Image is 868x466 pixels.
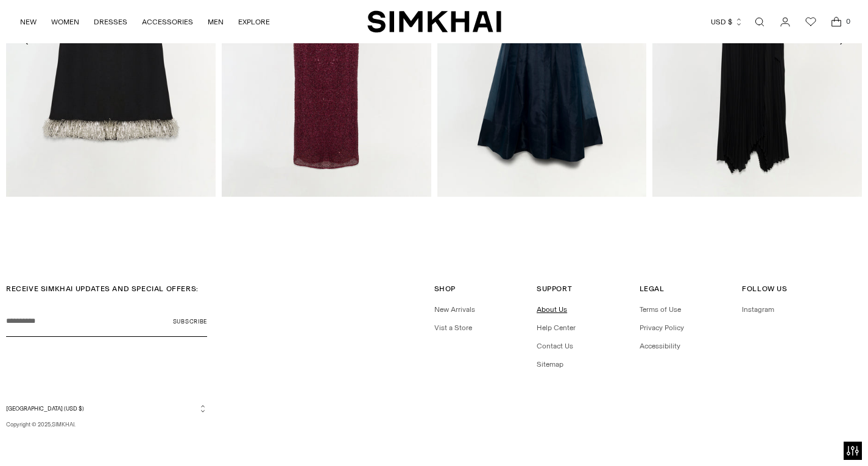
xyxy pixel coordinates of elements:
a: SIMKHAI [52,421,74,428]
a: Contact Us [537,342,573,350]
a: Privacy Policy [640,323,684,332]
span: Follow Us [742,284,787,293]
a: SIMKHAI [367,10,501,34]
a: Accessibility [640,342,680,350]
span: Shop [434,284,456,293]
a: Instagram [742,305,774,314]
a: ACCESSORIES [142,9,193,35]
span: RECEIVE SIMKHAI UPDATES AND SPECIAL OFFERS: [6,284,199,293]
span: Support [537,284,572,293]
a: MEN [208,9,224,35]
a: Help Center [537,323,576,332]
a: Vist a Store [434,323,472,332]
a: NEW [20,9,37,35]
a: Open cart modal [824,10,849,34]
a: DRESSES [94,9,127,35]
a: WOMEN [51,9,79,35]
a: Sitemap [537,360,563,369]
a: Go to the account page [773,10,797,34]
button: Subscribe [173,306,207,337]
a: New Arrivals [434,305,475,314]
button: [GEOGRAPHIC_DATA] (USD $) [6,404,207,413]
a: About Us [537,305,567,314]
span: 0 [842,16,853,27]
p: Copyright © 2025, . [6,420,207,429]
span: Legal [640,284,665,293]
a: Wishlist [799,10,823,34]
a: EXPLORE [238,9,270,35]
button: USD $ [711,9,743,35]
a: Open search modal [747,10,772,34]
a: Terms of Use [640,305,681,314]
